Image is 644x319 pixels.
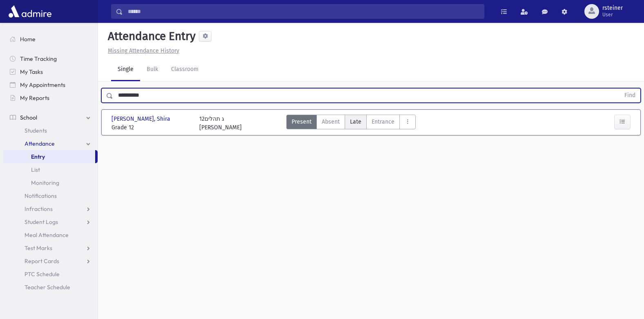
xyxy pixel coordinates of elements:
span: [PERSON_NAME], Shira [111,115,172,123]
span: PTC Schedule [25,270,60,278]
a: Meal Attendance [3,228,98,241]
a: List [3,163,98,176]
a: School [3,111,98,124]
a: Home [3,33,98,46]
span: Late [350,117,361,126]
span: Report Cards [25,257,59,265]
h5: Attendance Entry [105,29,196,43]
a: Teacher Schedule [3,281,98,294]
span: Monitoring [31,179,59,186]
span: Test Marks [25,244,52,252]
a: Entry [3,150,95,163]
span: My Appointments [20,81,65,89]
a: Report Cards [3,255,98,268]
a: Student Logs [3,215,98,228]
a: Notifications [3,189,98,202]
a: Students [3,124,98,137]
button: Find [619,89,640,102]
a: Time Tracking [3,52,98,65]
a: Monitoring [3,176,98,189]
span: Students [25,127,47,134]
span: Student Logs [25,218,58,226]
span: My Tasks [20,68,43,75]
span: Teacher Schedule [25,284,70,291]
a: Classroom [165,58,205,81]
a: Attendance [3,137,98,150]
a: My Appointments [3,78,98,91]
a: My Tasks [3,65,98,78]
span: Attendance [25,140,55,147]
span: List [31,166,40,173]
div: 12ג תהלים [PERSON_NAME] [199,115,242,132]
span: User [602,11,623,18]
span: Absent [322,117,340,126]
a: Test Marks [3,241,98,255]
span: Entry [31,153,45,160]
span: Infractions [25,205,53,213]
a: Missing Attendance History [105,47,179,54]
img: AdmirePro [7,3,53,20]
a: Infractions [3,202,98,215]
a: My Reports [3,91,98,104]
a: PTC Schedule [3,268,98,281]
span: Home [20,35,36,43]
div: AttTypes [286,115,416,132]
span: Entrance [372,117,394,126]
a: Single [111,58,140,81]
span: Present [292,117,312,126]
span: Grade 12 [111,123,191,132]
a: Bulk [140,58,165,81]
input: Search [123,4,484,19]
span: School [20,114,37,121]
span: Meal Attendance [25,231,69,239]
span: My Reports [20,94,49,102]
span: Notifications [25,192,57,199]
span: rsteiner [602,5,623,11]
u: Missing Attendance History [108,47,179,54]
span: Time Tracking [20,55,57,62]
